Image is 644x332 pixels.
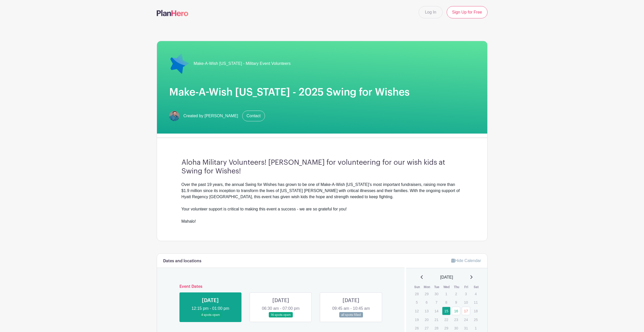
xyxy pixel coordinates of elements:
[432,290,441,298] p: 30
[412,298,421,306] p: 5
[471,316,480,324] p: 25
[422,298,431,306] p: 6
[461,284,471,290] th: Fri
[169,86,475,98] h1: Make-A-Wish [US_STATE] - 2025 Swing for Wishes
[412,324,421,332] p: 26
[194,61,291,67] span: Make-A-Wish [US_STATE] - Military Event Volunteers
[442,298,451,306] p: 8
[432,324,441,332] p: 28
[412,284,422,290] th: Sun
[169,111,179,121] img: will_phelps-312x214.jpg
[452,284,461,290] th: Thu
[471,324,480,332] p: 1
[452,307,460,315] a: 16
[462,298,470,306] p: 10
[169,53,190,74] img: 18-blue-star-png-image.png
[432,298,441,306] p: 7
[163,259,201,264] h6: Dates and locations
[422,284,432,290] th: Mon
[452,324,460,332] p: 30
[422,324,431,332] p: 27
[422,290,431,298] p: 29
[471,290,480,298] p: 4
[181,158,463,175] h3: Aloha Military Volunteers! [PERSON_NAME] for volunteering for our wish kids at Swing for Wishes!
[462,290,470,298] p: 3
[412,290,421,298] p: 28
[432,316,441,324] p: 21
[452,290,460,298] p: 2
[442,316,451,324] p: 22
[422,307,431,315] p: 13
[432,284,442,290] th: Tue
[442,324,451,332] p: 29
[412,307,421,315] p: 12
[452,316,460,324] p: 23
[442,290,451,298] p: 1
[451,258,481,263] a: Hide Calendar
[462,307,470,315] a: 17
[462,316,470,324] p: 24
[422,316,431,324] p: 20
[157,10,188,16] img: logo-507f7623f17ff9eddc593b1ce0a138ce2505c220e1c5a4e2b4648c50719b7d32.svg
[471,284,481,290] th: Sat
[442,307,451,315] a: 15
[447,6,487,18] a: Sign Up for Free
[471,298,480,306] p: 11
[442,284,452,290] th: Wed
[419,6,443,18] a: Log In
[471,307,480,315] p: 18
[462,324,470,332] p: 31
[184,113,238,119] span: Created by [PERSON_NAME]
[412,316,421,324] p: 19
[242,111,265,121] a: Contact
[175,284,386,289] h6: Event Dates
[181,182,463,224] div: Over the past 19 years, the annual Swing for Wishes has grown to be one of Make-A-Wish [US_STATE]...
[440,274,453,280] span: [DATE]
[452,298,460,306] p: 9
[432,307,441,315] p: 14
